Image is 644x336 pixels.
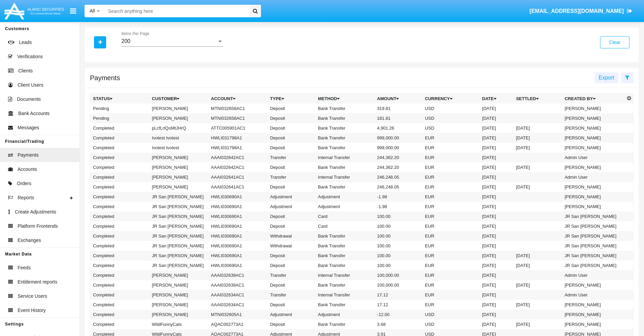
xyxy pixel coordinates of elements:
[315,182,375,192] td: Bank Transfer
[513,182,562,192] td: [DATE]
[600,36,629,48] button: Clear
[149,261,208,270] td: JR San [PERSON_NAME]
[562,182,625,192] td: [PERSON_NAME]
[374,280,422,290] td: 100,000.00
[18,124,39,131] span: Messages
[208,162,267,172] td: AAAI032642AC1
[149,290,208,300] td: [PERSON_NAME]
[513,143,562,153] td: [DATE]
[422,319,479,329] td: USD
[315,310,375,319] td: Adjustment
[479,319,513,329] td: [DATE]
[479,113,513,123] td: [DATE]
[315,192,375,202] td: Adjustment
[315,211,375,221] td: Card
[208,123,267,133] td: ATTC005901AC1
[422,104,479,113] td: USD
[19,39,32,46] span: Leads
[479,182,513,192] td: [DATE]
[374,221,422,231] td: 100.00
[267,143,315,153] td: Deposit
[149,113,208,123] td: [PERSON_NAME]
[422,211,479,221] td: EUR
[267,202,315,211] td: Adjustment
[422,182,479,192] td: EUR
[149,133,208,143] td: Ivotest Ivotest
[90,133,149,143] td: Completed
[562,310,625,319] td: [PERSON_NAME]
[149,123,208,133] td: pLcfLrlQoMtJHrQ
[562,94,625,104] th: Created By
[374,182,422,192] td: 246,248.05
[374,211,422,221] td: 100.00
[18,110,50,117] span: Bank Accounts
[315,94,375,104] th: Method
[208,231,267,241] td: HWLI030690A1
[562,172,625,182] td: Admin User
[149,172,208,182] td: [PERSON_NAME]
[208,261,267,270] td: HWLI030690A1
[479,202,513,211] td: [DATE]
[513,280,562,290] td: [DATE]
[90,192,149,202] td: Completed
[90,241,149,251] td: Completed
[374,172,422,182] td: 246,248.05
[422,251,479,261] td: EUR
[422,270,479,280] td: EUR
[374,290,422,300] td: 17.12
[374,300,422,310] td: 17.12
[208,153,267,162] td: AAAI032642AC1
[479,270,513,280] td: [DATE]
[15,208,56,216] span: Create Adjustments
[90,75,120,81] h5: Payments
[149,319,208,329] td: WildFunnyCats
[149,104,208,113] td: [PERSON_NAME]
[315,300,375,310] td: Bank Transfer
[374,104,422,113] td: 319.81
[513,94,562,104] th: Settled
[422,231,479,241] td: EUR
[479,221,513,231] td: [DATE]
[422,143,479,153] td: EUR
[562,290,625,300] td: Admin User
[208,290,267,300] td: AAAI032634AC1
[422,153,479,162] td: EUR
[562,261,625,270] td: JR San [PERSON_NAME]
[149,221,208,231] td: JR San [PERSON_NAME]
[315,162,375,172] td: Bank Transfer
[479,133,513,143] td: [DATE]
[374,319,422,329] td: 3.68
[18,293,47,300] span: Service Users
[149,310,208,319] td: [PERSON_NAME]
[315,319,375,329] td: Bank Transfer
[267,231,315,241] td: Withdrawal
[90,310,149,319] td: Completed
[479,94,513,104] th: Date
[18,307,46,314] span: Event History
[149,270,208,280] td: [PERSON_NAME]
[267,192,315,202] td: Adjustment
[149,94,208,104] th: Customer
[90,290,149,300] td: Completed
[374,143,422,153] td: 999,000.00
[479,290,513,300] td: [DATE]
[422,133,479,143] td: EUR
[90,143,149,153] td: Completed
[315,231,375,241] td: Bank Transfer
[315,172,375,182] td: Internal Transfer
[562,113,625,123] td: [PERSON_NAME]
[208,94,267,104] th: Account
[267,133,315,143] td: Deposit
[374,123,422,133] td: 4,901.26
[422,202,479,211] td: EUR
[374,231,422,241] td: 100.00
[267,94,315,104] th: Type
[90,221,149,231] td: Completed
[90,211,149,221] td: Completed
[562,241,625,251] td: JR San [PERSON_NAME]
[208,133,267,143] td: HWLI031798A1
[267,290,315,300] td: Transfer
[479,310,513,319] td: [DATE]
[90,231,149,241] td: Completed
[18,278,57,286] span: Entitlement reports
